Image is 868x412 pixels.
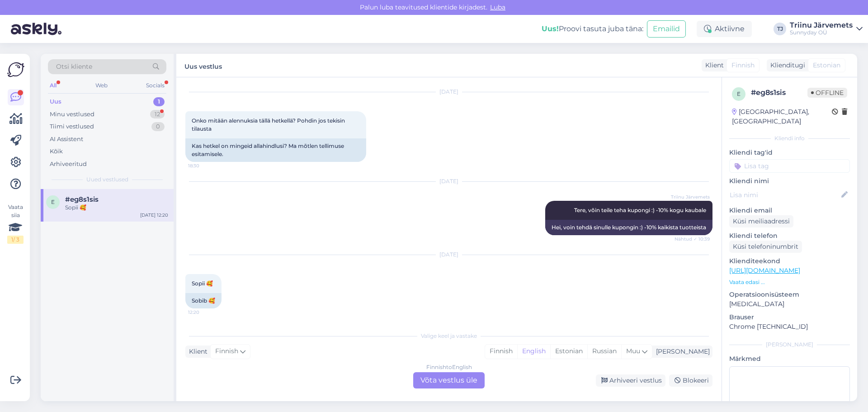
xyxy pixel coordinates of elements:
span: e [737,90,741,97]
div: Klient [702,61,724,70]
a: [URL][DOMAIN_NAME] [729,266,800,275]
div: Kas hetkel on mingeid allahindlusi? Ma mõtlen tellimuse esitamisele. [185,138,366,162]
span: Luba [487,3,508,11]
div: Sunnyday OÜ [790,29,853,36]
div: Proovi tasuta juba täna: [542,24,643,34]
div: 0 [151,122,165,131]
div: Blokeeri [669,374,712,387]
span: Uued vestlused [86,175,128,184]
span: Sopii 🥰 [192,280,213,287]
span: Triinu Järvemets [671,194,710,200]
div: Triinu Järvemets [790,22,853,29]
div: 12 [150,110,165,119]
p: [MEDICAL_DATA] [729,299,850,309]
div: Sopii 🥰 [65,204,168,212]
span: #eg8s1sis [65,195,99,204]
div: # eg8s1sis [751,87,807,98]
span: Nähtud ✓ 10:39 [675,236,710,242]
div: Klient [185,347,208,356]
div: Tiimi vestlused [50,122,94,131]
div: Finnish to English [426,363,472,371]
label: Uus vestlus [184,59,222,71]
div: AI Assistent [50,135,83,144]
p: Brauser [729,313,850,322]
p: Operatsioonisüsteem [729,290,850,299]
p: Kliendi tag'id [729,148,850,157]
input: Lisa nimi [730,190,840,200]
p: Kliendi telefon [729,231,850,241]
img: Askly Logo [7,61,24,78]
span: Onko mitään alennuksia tällä hetkellä? Pohdin jos tekisin tilausta [192,117,346,132]
span: Otsi kliente [56,62,92,71]
b: Uus! [542,24,559,33]
span: e [51,199,55,205]
p: Vaata edasi ... [729,278,850,286]
span: Finnish [731,61,755,70]
div: Russian [587,345,621,358]
div: Võta vestlus üle [413,372,485,388]
span: Offline [807,88,847,98]
div: Sobib 🥰 [185,293,222,308]
div: Uus [50,97,61,106]
div: English [517,345,550,358]
button: Emailid [647,20,686,38]
div: Web [94,80,109,91]
div: Kliendi info [729,134,850,142]
div: Vaata siia [7,203,24,244]
p: Chrome [TECHNICAL_ID] [729,322,850,331]
input: Lisa tag [729,159,850,173]
p: Märkmed [729,354,850,364]
div: Arhiveeri vestlus [596,374,665,387]
div: All [48,80,58,91]
div: Socials [144,80,166,91]
div: Finnish [485,345,517,358]
div: Valige keel ja vastake [185,332,712,340]
div: 1 [153,97,165,106]
div: Klienditugi [767,61,805,70]
div: [PERSON_NAME] [652,347,710,356]
div: Hei, voin tehdä sinulle kupongin :) -10% kaikista tuotteista [545,220,712,235]
div: [GEOGRAPHIC_DATA], [GEOGRAPHIC_DATA] [732,107,832,126]
span: Estonian [813,61,840,70]
div: Küsi telefoninumbrit [729,241,802,253]
div: 1 / 3 [7,236,24,244]
span: Finnish [215,346,238,356]
div: Kõik [50,147,63,156]
div: [DATE] [185,251,712,259]
p: Kliendi nimi [729,176,850,186]
span: Tere, võin teile teha kupongi :) -10% kogu kaubale [574,207,706,213]
div: [DATE] [185,177,712,185]
div: TJ [774,23,786,35]
span: 12:20 [188,309,222,316]
div: [DATE] 12:20 [140,212,168,218]
a: Triinu JärvemetsSunnyday OÜ [790,22,863,36]
div: [PERSON_NAME] [729,341,850,349]
span: 18:30 [188,162,222,169]
div: Aktiivne [697,21,752,37]
div: Küsi meiliaadressi [729,215,793,227]
p: Klienditeekond [729,256,850,266]
p: Kliendi email [729,206,850,215]
div: Arhiveeritud [50,160,87,169]
span: Muu [626,347,640,355]
div: [DATE] [185,88,712,96]
div: Estonian [550,345,587,358]
div: Minu vestlused [50,110,94,119]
